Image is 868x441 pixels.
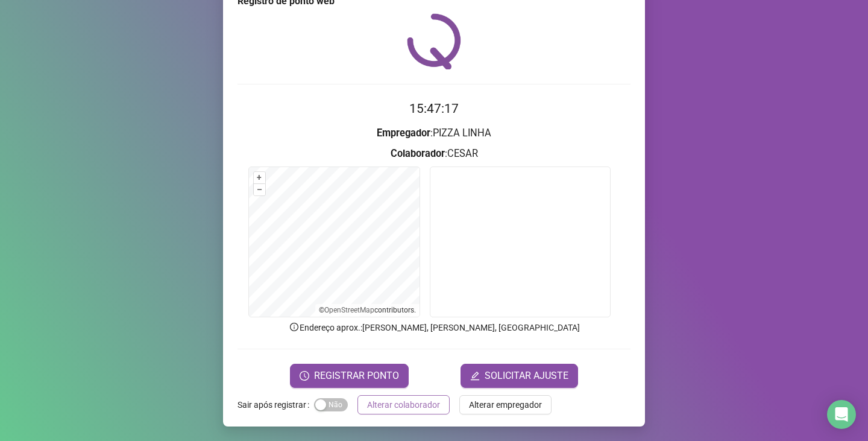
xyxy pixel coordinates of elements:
[461,364,578,388] button: editSOLICITAR AJUSTE
[485,369,568,383] span: SOLICITAR AJUSTE
[827,400,856,429] div: Open Intercom Messenger
[237,125,631,141] h3: : PIZZA LINHA
[237,146,631,162] h3: : CESAR
[469,398,542,411] span: Alterar empregador
[391,148,445,159] strong: Colaborador
[357,395,450,414] button: Alterar colaborador
[377,127,430,139] strong: Empregador
[237,321,631,334] p: Endereço aprox. : [PERSON_NAME], [PERSON_NAME], [GEOGRAPHIC_DATA]
[254,184,265,195] button: –
[367,398,440,411] span: Alterar colaborador
[290,364,409,388] button: REGISTRAR PONTO
[407,13,461,69] img: QRPoint
[459,395,552,414] button: Alterar empregador
[319,306,416,314] li: © contributors.
[300,371,309,381] span: clock-circle
[314,369,399,383] span: REGISTRAR PONTO
[470,371,480,381] span: edit
[409,101,459,116] time: 15:47:17
[324,306,374,314] a: OpenStreetMap
[237,395,314,414] label: Sair após registrar
[289,322,300,332] span: info-circle
[254,172,265,183] button: +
